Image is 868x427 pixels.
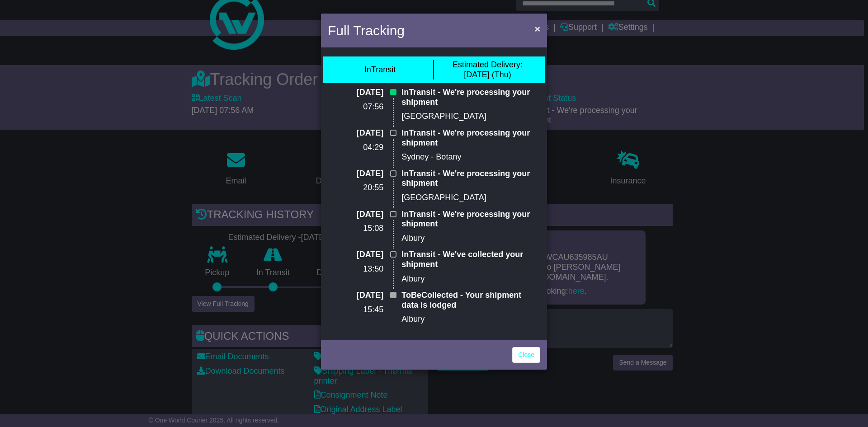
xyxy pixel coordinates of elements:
[401,210,540,229] p: InTransit - We're processing your shipment
[328,264,383,274] p: 13:50
[328,20,405,41] h4: Full Tracking
[530,19,545,38] button: Close
[328,169,383,179] p: [DATE]
[453,60,523,80] div: [DATE] (Thu)
[328,88,383,98] p: [DATE]
[328,250,383,260] p: [DATE]
[401,88,540,107] p: InTransit - We're processing your shipment
[401,250,540,269] p: InTransit - We've collected your shipment
[328,210,383,220] p: [DATE]
[401,234,540,244] p: Albury
[364,65,396,75] div: InTransit
[453,60,523,69] span: Estimated Delivery:
[401,128,540,148] p: InTransit - We're processing your shipment
[401,193,540,203] p: [GEOGRAPHIC_DATA]
[328,128,383,138] p: [DATE]
[328,305,383,315] p: 15:45
[401,152,540,162] p: Sydney - Botany
[328,102,383,112] p: 07:56
[328,143,383,153] p: 04:29
[328,224,383,234] p: 15:08
[512,347,540,363] a: Close
[401,112,540,122] p: [GEOGRAPHIC_DATA]
[535,23,540,34] span: ×
[401,291,540,310] p: ToBeCollected - Your shipment data is lodged
[328,291,383,300] p: [DATE]
[401,169,540,188] p: InTransit - We're processing your shipment
[328,183,383,193] p: 20:55
[401,274,540,284] p: Albury
[401,314,540,324] p: Albury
